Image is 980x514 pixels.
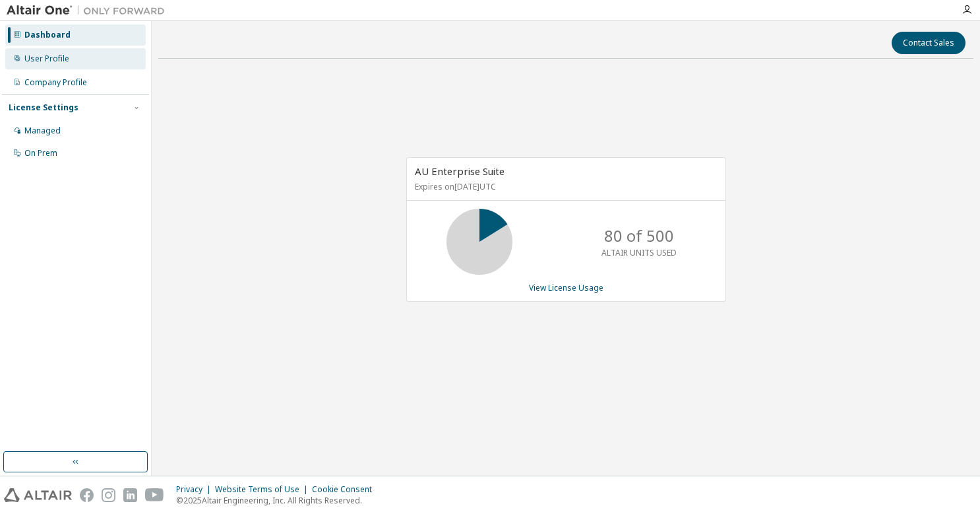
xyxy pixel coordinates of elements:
[892,32,965,54] button: Contact Sales
[80,488,94,502] img: facebook.svg
[529,282,603,293] a: View License Usage
[415,181,714,192] p: Expires on [DATE] UTC
[601,247,677,258] p: ALTAIR UNITS USED
[123,488,137,502] img: linkedin.svg
[24,126,61,136] div: Managed
[24,77,87,88] div: Company Profile
[24,148,57,159] div: On Prem
[24,30,71,40] div: Dashboard
[4,488,72,502] img: altair_logo.svg
[415,165,505,178] span: AU Enterprise Suite
[7,4,171,17] img: Altair One
[176,484,215,495] div: Privacy
[604,225,674,247] p: 80 of 500
[102,488,115,502] img: instagram.svg
[24,54,69,64] div: User Profile
[312,484,380,495] div: Cookie Consent
[215,484,312,495] div: Website Terms of Use
[9,102,78,113] div: License Settings
[145,488,164,502] img: youtube.svg
[176,495,380,506] p: © 2025 Altair Engineering, Inc. All Rights Reserved.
